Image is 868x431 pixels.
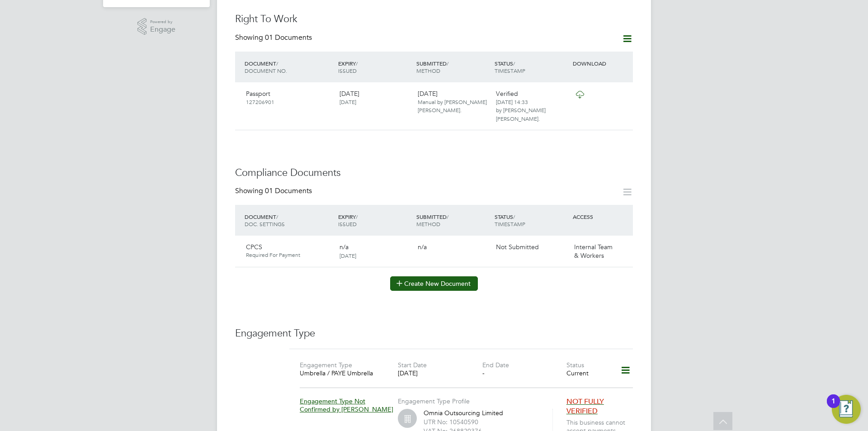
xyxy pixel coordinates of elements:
label: Start Date [398,361,427,369]
span: Powered by [150,18,175,26]
div: Showing [235,33,314,43]
label: UTR No: 10540590 [424,418,478,426]
span: ISSUED [338,67,357,74]
span: Engage [150,26,175,33]
div: EXPIRY [336,55,414,79]
div: DOCUMENT [242,55,336,79]
button: Create New Document [390,276,478,291]
span: / [447,60,448,67]
span: CPCS [246,243,262,251]
span: / [513,60,515,67]
div: [DATE] [398,369,482,377]
span: TIMESTAMP [495,67,525,74]
label: Engagement Type Profile [398,397,470,405]
span: METHOD [416,220,440,227]
span: 01 Documents [265,186,312,195]
span: Not Submitted [496,243,539,251]
h3: Right To Work [235,13,633,26]
div: DOCUMENT [242,208,336,232]
span: NOT FULLY VERIFIED [566,397,604,416]
h3: Engagement Type [235,327,633,340]
span: [DATE] 14:33 [496,98,528,105]
span: METHOD [416,67,440,74]
label: End Date [482,361,509,369]
span: Internal Team & Workers [574,243,613,259]
span: [DATE] [340,98,356,105]
div: Umbrella / PAYE Umbrella [300,369,384,377]
div: STATUS [492,55,571,79]
div: Current [566,369,609,377]
span: / [513,213,515,220]
span: by [PERSON_NAME] [PERSON_NAME]. [496,106,546,122]
span: Manual by [PERSON_NAME] [PERSON_NAME]. [418,98,487,114]
div: [DATE] [414,86,492,118]
div: STATUS [492,208,571,232]
div: Showing [235,186,314,196]
span: ISSUED [338,220,357,227]
span: / [276,60,278,67]
button: Open Resource Center, 1 new notification [832,395,861,424]
div: 1 [831,401,835,413]
span: 127206901 [246,98,274,105]
span: DOC. SETTINGS [245,220,285,227]
span: TIMESTAMP [495,220,525,227]
div: DOWNLOAD [571,55,633,71]
span: Required For Payment [246,251,332,259]
div: - [482,369,566,377]
span: Engagement Type Not Confirmed by [PERSON_NAME] [300,397,393,413]
div: Passport [242,86,336,109]
span: / [356,60,358,67]
div: SUBMITTED [414,55,492,79]
div: EXPIRY [336,208,414,232]
span: [DATE] [340,252,356,259]
span: / [276,213,278,220]
span: n/a [418,243,427,251]
span: Verified [496,90,518,98]
a: Powered byEngage [137,18,176,35]
span: / [447,213,448,220]
span: 01 Documents [265,33,312,42]
span: DOCUMENT NO. [245,67,287,74]
div: ACCESS [571,208,633,225]
span: / [356,213,358,220]
label: Engagement Type [300,361,352,369]
div: [DATE] [336,86,414,109]
div: SUBMITTED [414,208,492,232]
span: n/a [340,243,349,251]
label: Status [566,361,584,369]
h3: Compliance Documents [235,166,633,180]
